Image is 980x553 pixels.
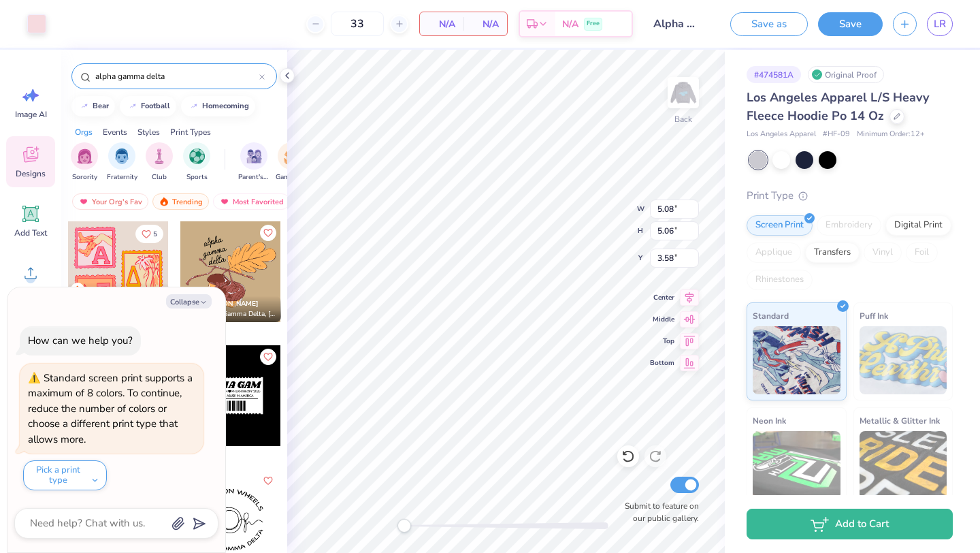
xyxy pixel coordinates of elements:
[94,69,259,83] input: Try "Alpha"
[674,113,692,125] div: Back
[93,102,109,110] div: bear
[202,102,249,110] div: homecoming
[747,215,813,236] div: Screen Print
[202,299,259,309] span: [PERSON_NAME]
[260,225,276,241] button: Like
[72,193,148,210] div: Your Org's Fav
[860,326,947,394] img: Puff Ink
[934,16,946,32] span: LR
[670,79,697,106] img: Back
[189,102,199,110] img: trend_line.gif
[120,96,176,116] button: football
[152,172,167,183] span: Club
[135,225,163,243] button: Like
[927,12,953,36] a: LR
[808,66,884,83] div: Original Proof
[276,142,307,183] div: filter for Game Day
[141,102,170,110] div: football
[202,309,276,319] span: Alpha Gamma Delta, [GEOGRAPHIC_DATA][US_STATE], [GEOGRAPHIC_DATA]
[860,309,888,323] span: Puff Ink
[860,413,940,428] span: Metallic & Glitter Ink
[79,102,90,110] img: trend_line.gif
[730,12,808,36] button: Save as
[137,126,160,138] div: Styles
[186,172,208,183] span: Sports
[153,231,157,238] span: 5
[747,509,953,539] button: Add to Cart
[238,172,269,183] span: Parent's Weekend
[72,172,97,183] span: Sorority
[276,172,307,183] span: Game Day
[860,431,947,499] img: Metallic & Glitter Ink
[823,129,850,140] span: # HF-09
[864,242,902,263] div: Vinyl
[107,142,137,183] button: filter button
[71,142,98,183] div: filter for Sorority
[71,96,115,116] button: bear
[260,473,276,489] button: Like
[114,148,129,164] img: Fraternity Image
[166,294,212,309] button: Collapse
[747,66,801,83] div: # 474581A
[643,10,710,37] input: Untitled Design
[260,349,276,365] button: Like
[562,17,578,31] span: N/A
[246,148,262,164] img: Parent's Weekend Image
[747,242,801,263] div: Applique
[805,242,860,263] div: Transfers
[753,413,786,428] span: Neon Ink
[747,129,816,140] span: Los Angeles Apparel
[219,197,230,206] img: most_fav.gif
[472,17,499,31] span: N/A
[28,371,193,446] div: Standard screen print supports a maximum of 8 colors. To continue, reduce the number of colors or...
[857,129,925,140] span: Minimum Order: 12 +
[650,314,674,325] span: Middle
[906,242,938,263] div: Foil
[152,148,167,164] img: Club Image
[818,12,883,36] button: Save
[71,142,98,183] button: filter button
[397,519,411,533] div: Accessibility label
[107,142,137,183] div: filter for Fraternity
[747,89,929,124] span: Los Angeles Apparel L/S Heavy Fleece Hoodie Po 14 Oz
[650,336,674,347] span: Top
[747,270,813,290] div: Rhinestones
[617,500,699,524] label: Submit to feature on our public gallery.
[146,142,173,183] div: filter for Club
[428,17,455,31] span: N/A
[181,96,255,116] button: homecoming
[885,215,951,236] div: Digital Print
[15,109,47,120] span: Image AI
[23,460,107,490] button: Pick a print type
[650,292,674,303] span: Center
[587,19,600,29] span: Free
[213,193,290,210] div: Most Favorited
[127,102,138,110] img: trend_line.gif
[284,148,299,164] img: Game Day Image
[183,142,210,183] div: filter for Sports
[77,148,93,164] img: Sorority Image
[276,142,307,183] button: filter button
[159,197,169,206] img: trending.gif
[817,215,881,236] div: Embroidery
[753,431,840,499] img: Neon Ink
[183,142,210,183] button: filter button
[170,126,211,138] div: Print Types
[753,309,789,323] span: Standard
[103,126,127,138] div: Events
[107,172,137,183] span: Fraternity
[78,197,89,206] img: most_fav.gif
[650,358,674,368] span: Bottom
[75,126,93,138] div: Orgs
[238,142,269,183] button: filter button
[28,334,133,347] div: How can we help you?
[189,148,205,164] img: Sports Image
[146,142,173,183] button: filter button
[16,168,46,179] span: Designs
[747,188,953,204] div: Print Type
[238,142,269,183] div: filter for Parent's Weekend
[753,326,840,394] img: Standard
[152,193,209,210] div: Trending
[331,12,384,36] input: – –
[14,227,47,238] span: Add Text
